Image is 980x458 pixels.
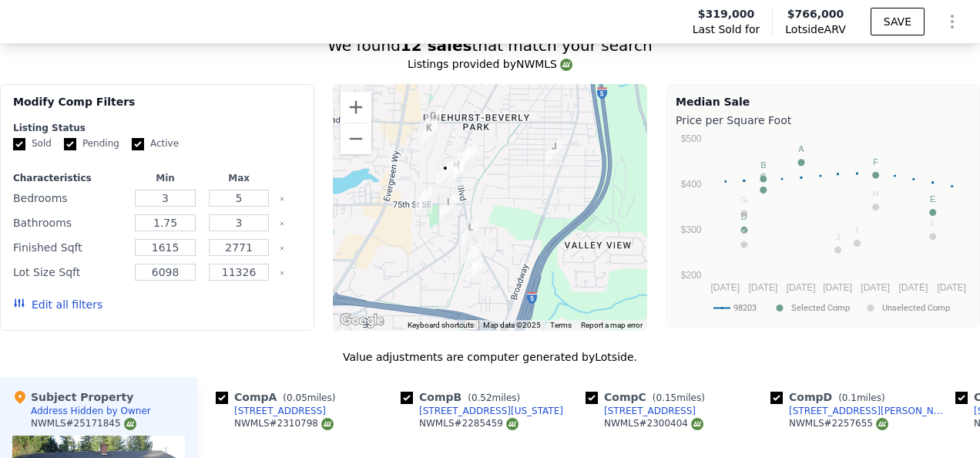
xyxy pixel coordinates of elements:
div: Comp C [586,389,711,405]
div: [STREET_ADDRESS][PERSON_NAME] [789,405,949,417]
div: 6810 Olympic Dr [425,108,441,134]
div: 7510 Olympic Dr [415,187,432,214]
text: $500 [681,133,702,144]
div: NWMLS # 2257655 [789,417,888,430]
div: 7211 Beverly Blvd [452,149,469,175]
img: NWMLS Logo [124,418,136,430]
div: Lot Size Sqft [13,261,126,283]
label: Active [132,137,179,150]
text: L [931,218,935,227]
text: K [741,227,747,236]
text: E [930,194,935,204]
div: 1412 Park Dr [440,194,457,221]
a: [STREET_ADDRESS][US_STATE] [401,405,563,417]
text: H [873,189,879,198]
text: D [741,212,747,221]
div: 8109 Florida Dr [466,258,483,284]
div: Characteristics [13,172,126,184]
div: Bedrooms [13,187,126,209]
div: NWMLS # 2300404 [604,417,703,430]
img: NWMLS Logo [560,59,572,71]
div: NWMLS # 2310798 [234,417,334,430]
text: [DATE] [861,282,890,293]
a: Open this area in Google Maps (opens a new window) [337,311,388,331]
text: G [741,195,748,204]
div: Modify Comp Filters [13,94,301,122]
text: [DATE] [898,282,928,293]
text: I [856,225,858,234]
input: Sold [13,138,25,150]
a: [STREET_ADDRESS][PERSON_NAME] [770,405,949,417]
button: Keyboard shortcuts [408,320,474,331]
text: Unselected Comp [882,303,950,313]
label: Sold [13,137,52,150]
div: Min [132,172,200,184]
div: NWMLS # 25171845 [31,417,136,430]
div: 1401 74th St SE [437,160,454,187]
text: $300 [681,224,702,235]
img: Google [337,311,388,331]
text: [DATE] [710,282,740,293]
div: 1527 Florida Dr [465,243,482,269]
button: SAVE [871,8,925,35]
text: C [760,172,767,181]
span: 0.05 [287,392,307,403]
span: ( miles) [832,392,891,403]
div: Max [205,172,273,184]
div: Comp B [401,389,526,405]
div: 7014 Olympic Dr [421,120,438,146]
span: $319,000 [698,6,755,22]
text: $200 [681,270,702,281]
span: ( miles) [461,392,526,403]
img: NWMLS Logo [691,418,703,430]
text: 98203 [733,303,757,313]
label: Pending [64,137,119,150]
button: Clear [279,245,285,251]
div: 7806 Beverly Blvd [462,220,479,246]
button: Clear [279,221,285,227]
div: 7304 Beverly Blvd [448,158,465,184]
div: [STREET_ADDRESS][US_STATE] [419,405,563,417]
text: [DATE] [937,282,966,293]
button: Show Options [937,6,968,37]
img: NWMLS Logo [876,418,888,430]
div: Finished Sqft [13,237,126,258]
div: 2225 Jackson Ave [545,139,562,165]
span: 0.1 [842,392,857,403]
div: [STREET_ADDRESS] [234,405,326,417]
div: Listing Status [13,122,301,134]
strong: 12 sales [401,36,472,55]
div: Subject Property [12,389,133,405]
button: Zoom in [341,92,371,123]
input: Pending [64,138,76,150]
text: F [873,157,878,167]
text: $400 [681,179,702,190]
a: [STREET_ADDRESS] [216,405,326,417]
span: 0.15 [656,392,676,403]
span: $766,000 [787,8,844,20]
text: [DATE] [749,282,778,293]
a: [STREET_ADDRESS] [586,405,696,417]
span: Last Sold for [693,22,760,37]
div: Median Sale [676,94,970,109]
svg: A chart. [676,131,967,324]
button: Clear [279,196,285,202]
button: Zoom out [341,123,371,154]
button: Edit all filters [13,297,102,312]
span: ( miles) [277,392,341,403]
div: Price per Square Foot [676,109,970,131]
div: [STREET_ADDRESS] [604,405,696,417]
img: NWMLS Logo [321,418,334,430]
img: NWMLS Logo [506,418,519,430]
div: 1520 72nd St SE [460,144,477,170]
div: Comp A [216,389,341,405]
div: Comp D [770,389,891,405]
div: Bathrooms [13,212,126,234]
text: [DATE] [823,282,852,293]
text: Selected Comp [791,303,850,313]
div: NWMLS # 2285459 [419,417,519,430]
text: J [836,232,841,241]
input: Active [132,138,144,150]
text: [DATE] [787,282,816,293]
